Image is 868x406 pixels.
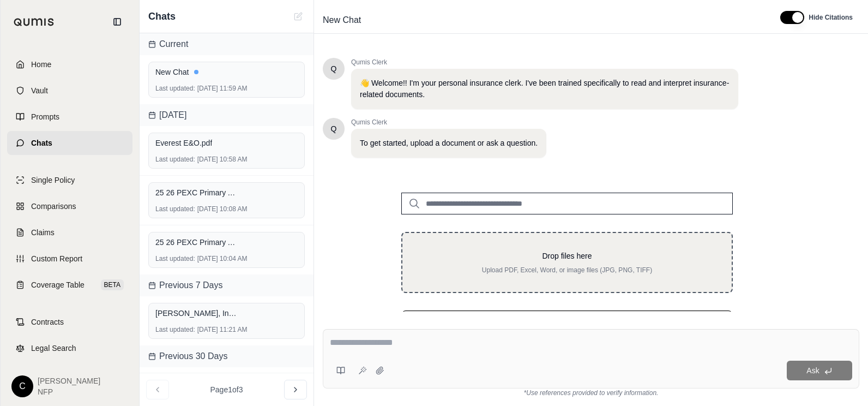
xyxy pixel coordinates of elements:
a: Coverage TableBETA [7,273,132,297]
span: Last updated: [155,155,195,164]
div: Edit Title [318,11,767,29]
p: 👋 Welcome!! I'm your personal insurance clerk. I've been trained specifically to read and interpr... [360,77,730,100]
span: Last updated: [155,84,195,93]
span: Vault [31,85,48,96]
span: Home [31,59,51,70]
a: Prompts [7,105,132,129]
img: Qumis Logo [14,18,55,26]
div: [DATE] [140,104,314,126]
a: Custom Report [7,247,132,271]
span: New Chat [318,11,365,29]
span: Prompts [31,111,59,122]
button: New Chat [292,10,305,23]
button: Ask [787,361,852,380]
span: Qumis Clerk [351,58,738,67]
div: [DATE] 10:04 AM [155,254,298,263]
span: 25 26 PEXC Primary Allianz Policy - Eos Fitness.pdf [155,187,237,198]
div: [DATE] 11:59 AM [155,84,298,93]
span: Coverage Table [31,279,85,290]
span: Claims [31,227,55,238]
p: To get started, upload a document or ask a question. [360,138,538,149]
span: Hello [331,123,337,134]
span: Last updated: [155,205,195,213]
p: Drop files here [420,250,714,261]
span: Custom Report [31,253,82,264]
span: Hide Citations [809,13,853,22]
a: Chats [7,131,132,155]
span: BETA [101,279,124,290]
div: [DATE] 10:58 AM [155,155,298,164]
a: Claims [7,220,132,244]
a: Vault [7,79,132,103]
span: [PERSON_NAME], Inc - Policy - PLM-CB-SF0EEOKH6-003.pdf [155,308,237,319]
div: *Use references provided to verify information. [323,389,859,397]
div: New Chat [155,67,298,77]
button: Collapse sidebar [108,13,126,31]
div: Current [140,33,314,55]
span: Legal Search [31,343,76,354]
span: Hello [331,63,337,74]
span: Last updated: [155,254,195,263]
a: Contracts [7,310,132,334]
span: Comparisons [31,201,76,212]
div: Previous 30 Days [140,345,314,367]
div: [DATE] 10:08 AM [155,205,298,213]
p: Upload PDF, Excel, Word, or image files (JPG, PNG, TIFF) [420,266,714,274]
div: C [11,375,33,397]
a: Home [7,52,132,76]
span: Chats [148,9,176,24]
span: Qumis Clerk [351,118,546,127]
span: Single Policy [31,175,75,186]
span: Everest E&O.pdf [155,138,212,148]
span: [PERSON_NAME] [38,375,100,386]
span: Chats [31,138,52,148]
span: 25 26 PEXC Primary Allianz Policy - Runoff Endt - Eos Fitness.pdf [155,237,237,248]
a: Legal Search [7,336,132,360]
span: Ask [806,366,819,375]
a: Comparisons [7,194,132,218]
span: NFP [38,386,100,397]
div: [DATE] 11:21 AM [155,325,298,334]
span: Contracts [31,317,64,327]
span: Last updated: [155,325,195,334]
span: Page 1 of 3 [210,384,243,395]
a: Single Policy [7,168,132,192]
div: Previous 7 Days [140,274,314,296]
